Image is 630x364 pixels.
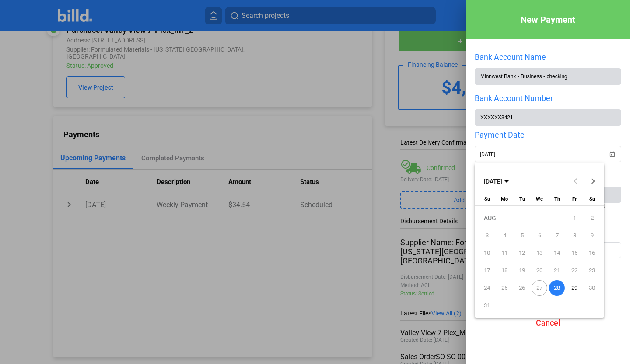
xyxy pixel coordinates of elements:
button: August 10, 2025 [478,244,496,262]
button: August 21, 2025 [548,262,566,279]
button: August 25, 2025 [496,279,513,297]
span: 30 [584,280,600,296]
button: August 12, 2025 [513,244,531,262]
button: August 28, 2025 [548,279,566,297]
td: AUG [478,209,566,227]
button: August 31, 2025 [478,297,496,314]
span: 22 [567,263,582,278]
span: 31 [479,298,495,313]
span: 25 [497,280,512,296]
button: August 30, 2025 [583,279,601,297]
span: 15 [567,245,582,261]
button: August 5, 2025 [513,227,531,244]
span: 17 [479,263,495,278]
button: August 15, 2025 [566,244,583,262]
span: 20 [532,263,547,278]
button: August 24, 2025 [478,279,496,297]
button: August 29, 2025 [566,279,583,297]
span: Th [554,196,560,202]
button: August 27, 2025 [531,279,548,297]
span: We [536,196,543,202]
button: August 8, 2025 [566,227,583,244]
button: August 2, 2025 [583,209,601,227]
span: 9 [584,228,600,243]
button: August 6, 2025 [531,227,548,244]
button: August 26, 2025 [513,279,531,297]
span: [DATE] [484,178,502,185]
button: August 16, 2025 [583,244,601,262]
span: 23 [584,263,600,278]
button: Next month [584,173,602,190]
span: 26 [514,280,530,296]
button: August 7, 2025 [548,227,566,244]
button: August 11, 2025 [496,244,513,262]
button: August 19, 2025 [513,262,531,279]
span: Sa [589,196,595,202]
span: 14 [549,245,565,261]
span: 19 [514,263,530,278]
span: 6 [532,228,547,243]
span: 4 [497,228,512,243]
span: 16 [584,245,600,261]
span: 7 [549,228,565,243]
button: August 18, 2025 [496,262,513,279]
button: August 13, 2025 [531,244,548,262]
span: 21 [549,263,565,278]
span: 27 [532,280,547,296]
span: Tu [519,196,525,202]
button: August 9, 2025 [583,227,601,244]
button: August 22, 2025 [566,262,583,279]
button: August 17, 2025 [478,262,496,279]
button: August 4, 2025 [496,227,513,244]
button: August 20, 2025 [531,262,548,279]
span: 18 [497,263,512,278]
span: 10 [479,245,495,261]
span: 28 [549,280,565,296]
button: August 14, 2025 [548,244,566,262]
span: 29 [567,280,582,296]
span: 8 [567,228,582,243]
span: Mo [501,196,508,202]
button: August 23, 2025 [583,262,601,279]
button: Choose month and year [480,173,512,189]
span: 2 [584,210,600,226]
span: 3 [479,228,495,243]
button: August 3, 2025 [478,227,496,244]
span: 1 [567,210,582,226]
button: August 1, 2025 [566,209,583,227]
span: 24 [479,280,495,296]
span: Fr [572,196,577,202]
span: 13 [532,245,547,261]
span: 5 [514,228,530,243]
span: 12 [514,245,530,261]
span: 11 [497,245,512,261]
span: Su [484,196,490,202]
